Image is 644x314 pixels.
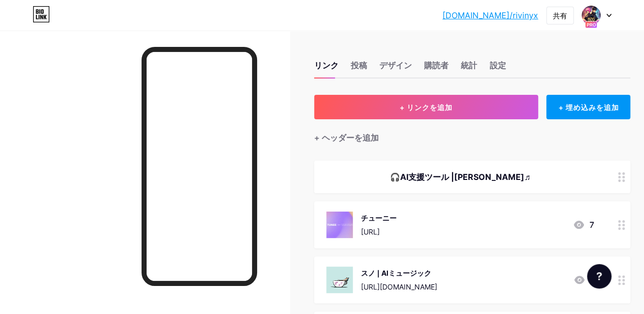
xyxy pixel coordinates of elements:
font: 投稿 [351,60,367,70]
font: 7 [589,220,594,230]
font: + 埋め込みを追加 [558,103,619,112]
font: リンク [314,60,339,70]
font: 購読者 [424,60,449,70]
font: スノ❘AIミュージック [361,269,431,277]
font: デザイン [379,60,412,70]
a: [DOMAIN_NAME]/rivinyx [442,9,538,21]
img: スノ❘AIミュージック [326,267,353,293]
font: [URL][DOMAIN_NAME] [361,282,437,291]
font: [DOMAIN_NAME]/rivinyx [442,10,538,20]
font: 🎧AI支援ツール |[PERSON_NAME]♬ [390,172,530,182]
font: 設定 [489,60,506,70]
font: 統計 [461,60,477,70]
img: リヴィニクス [581,6,601,25]
font: + リンクを追加 [400,103,453,112]
font: + ヘッダーを追加 [314,133,379,143]
font: [URL] [361,227,380,236]
img: チューニー [326,212,353,238]
button: + リンクを追加 [314,95,538,119]
font: チューニー [361,214,397,222]
font: 共有 [553,11,567,20]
